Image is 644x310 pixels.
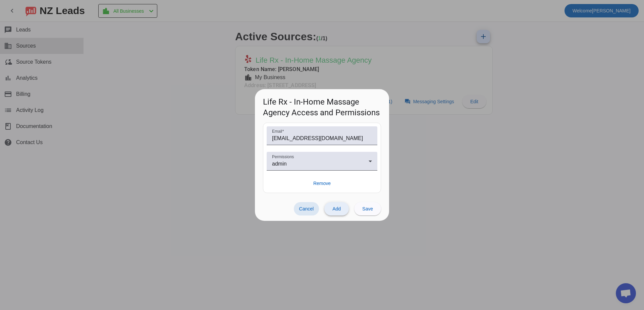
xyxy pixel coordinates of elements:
h1: Life Rx - In-Home Massage Agency Access and Permissions [255,89,389,122]
button: Cancel [294,202,319,215]
mat-label: Permissions [272,155,294,159]
span: Cancel [299,206,314,211]
button: Add [324,202,349,215]
span: Add [332,206,341,211]
span: Remove [313,180,331,187]
span: Save [362,206,373,211]
span: admin [272,161,287,167]
button: Remove [267,177,377,189]
mat-label: Email [272,129,282,134]
button: Save [354,202,381,215]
